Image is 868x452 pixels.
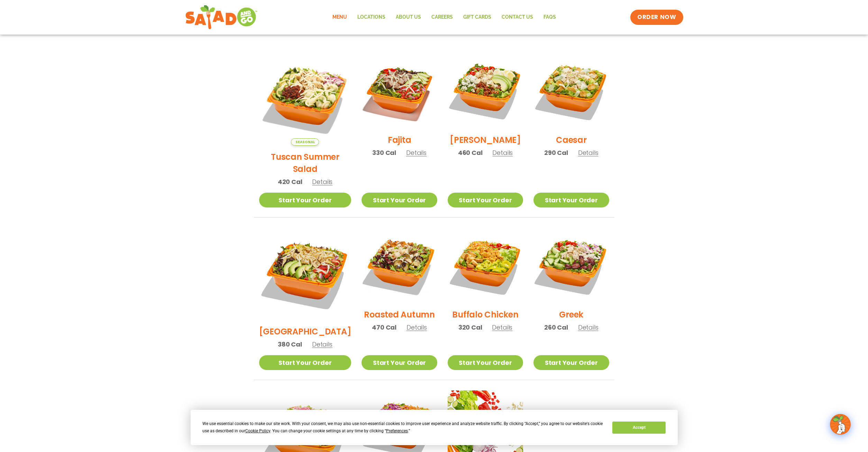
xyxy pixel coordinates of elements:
img: Product photo for Caesar Salad [533,53,609,129]
a: Start Your Order [259,355,351,370]
a: About Us [391,9,426,25]
a: GIFT CARDS [458,9,496,25]
img: Product photo for Roasted Autumn Salad [362,228,437,303]
span: Details [578,323,599,332]
span: ORDER NOW [637,13,676,21]
span: Details [406,148,427,157]
span: Cookie Policy [245,428,270,433]
a: Menu [327,9,352,25]
h2: Buffalo Chicken [452,308,518,321]
a: Start Your Order [533,193,609,207]
img: Product photo for Fajita Salad [362,53,437,129]
span: 260 Cal [544,323,568,332]
span: Details [492,148,513,157]
a: Contact Us [496,9,538,25]
a: Start Your Order [259,193,351,207]
span: Details [578,148,599,157]
img: Product photo for BBQ Ranch Salad [259,228,351,320]
nav: Menu [327,9,561,25]
h2: Tuscan Summer Salad [259,151,351,175]
a: Locations [352,9,391,25]
span: Details [406,323,427,332]
span: 320 Cal [458,323,482,332]
a: Start Your Order [448,355,523,370]
div: Cookie Consent Prompt [191,410,678,445]
a: ORDER NOW [630,10,683,25]
div: We use essential cookies to make our site work. With your consent, we may also use non-essential ... [202,420,604,435]
button: Accept [612,422,666,434]
a: Start Your Order [362,355,437,370]
span: Seasonal [291,138,319,146]
a: Start Your Order [533,355,609,370]
span: Details [312,340,332,349]
h2: [GEOGRAPHIC_DATA] [259,325,351,338]
a: FAQs [538,9,561,25]
img: Product photo for Cobb Salad [448,53,523,129]
a: Start Your Order [448,193,523,207]
span: 470 Cal [372,323,396,332]
img: Product photo for Tuscan Summer Salad [259,53,351,146]
h2: Caesar [556,134,587,146]
img: Product photo for Buffalo Chicken Salad [448,228,523,303]
h2: Roasted Autumn [364,308,435,321]
span: 380 Cal [278,340,302,349]
a: Start Your Order [362,193,437,207]
span: 290 Cal [544,148,568,157]
span: 330 Cal [372,148,396,157]
span: Details [492,323,512,332]
img: wpChatIcon [831,415,850,434]
span: Preferences [386,428,408,433]
img: Product photo for Greek Salad [533,228,609,303]
h2: Fajita [388,134,411,146]
h2: Greek [559,308,583,321]
h2: [PERSON_NAME] [450,134,521,146]
span: 420 Cal [278,177,302,186]
a: Careers [426,9,458,25]
img: new-SAG-logo-768×292 [185,3,258,31]
span: Details [312,177,332,186]
span: 460 Cal [458,148,483,157]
